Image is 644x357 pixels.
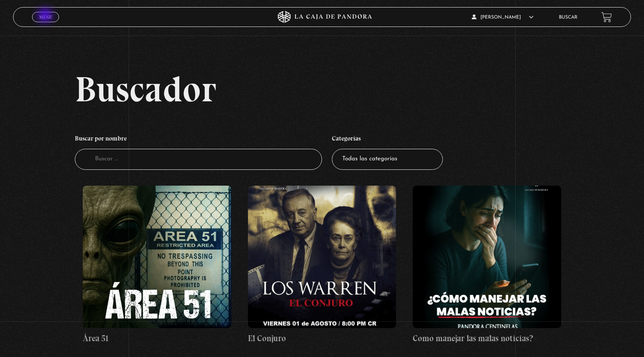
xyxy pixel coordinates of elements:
h4: Buscar por nombre [75,131,322,149]
h2: Buscador [75,71,631,107]
a: View your shopping cart [601,12,612,23]
h4: Área 51 [83,332,231,345]
a: Buscar [559,15,577,20]
h4: Categorías [332,131,443,149]
a: El Conjuro [248,186,396,345]
span: Menu [39,15,52,19]
h4: Como manejar las malas noticias? [413,332,561,345]
span: [PERSON_NAME] [472,15,533,20]
span: Cerrar [36,21,55,27]
h4: El Conjuro [248,332,396,345]
a: Área 51 [83,186,231,345]
a: Como manejar las malas noticias? [413,186,561,345]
